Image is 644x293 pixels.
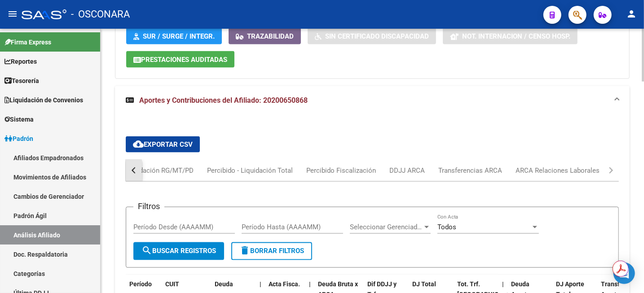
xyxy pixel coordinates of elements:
span: Padrón [4,134,33,144]
div: Percibido - Liquidación RG/MT/PD [91,166,194,175]
span: Firma Express [4,37,51,47]
span: DJ Total [412,281,436,288]
span: Trazabilidad [247,32,294,40]
button: SUR / SURGE / INTEGR. [126,28,222,44]
div: Percibido - Liquidación Total [207,166,293,175]
span: Sin Certificado Discapacidad [325,32,429,40]
span: Seleccionar Gerenciador [350,223,423,231]
span: Tesorería [4,76,39,86]
span: Liquidación de Convenios [4,95,83,105]
span: Sistema [4,114,34,124]
span: Acta Fisca. [269,281,300,288]
mat-icon: menu [7,9,18,19]
span: Not. Internacion / Censo Hosp. [462,32,570,40]
span: Aportes y Contribuciones del Afiliado: 20200650868 [139,96,308,105]
span: Buscar Registros [141,247,216,255]
div: ARCA Relaciones Laborales [516,166,600,175]
button: Exportar CSV [126,136,200,153]
span: Exportar CSV [133,140,193,149]
span: Prestaciones Auditadas [141,56,227,64]
span: Todos [437,223,456,231]
div: Percibido Fiscalización [306,166,376,175]
button: Sin Certificado Discapacidad [308,28,436,44]
mat-icon: person [626,9,637,19]
mat-icon: delete [239,245,250,256]
span: | [260,281,261,288]
div: Transferencias ARCA [438,166,502,175]
span: Reportes [4,57,37,66]
span: Período [129,281,152,288]
span: | [502,281,504,288]
button: Prestaciones Auditadas [126,51,234,68]
span: - OSCONARA [71,4,130,24]
button: Buscar Registros [133,242,224,260]
button: Trazabilidad [229,28,301,44]
span: SUR / SURGE / INTEGR. [143,32,215,40]
button: Not. Internacion / Censo Hosp. [443,28,578,44]
h3: Filtros [133,200,164,213]
mat-icon: search [141,245,152,256]
span: | [309,281,311,288]
mat-icon: cloud_download [133,139,144,149]
span: Deuda [215,281,233,288]
span: CUIT [165,281,179,288]
button: Borrar Filtros [231,242,312,260]
span: Borrar Filtros [239,247,304,255]
div: DDJJ ARCA [389,166,425,175]
mat-expansion-panel-header: Aportes y Contribuciones del Afiliado: 20200650868 [115,86,630,115]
